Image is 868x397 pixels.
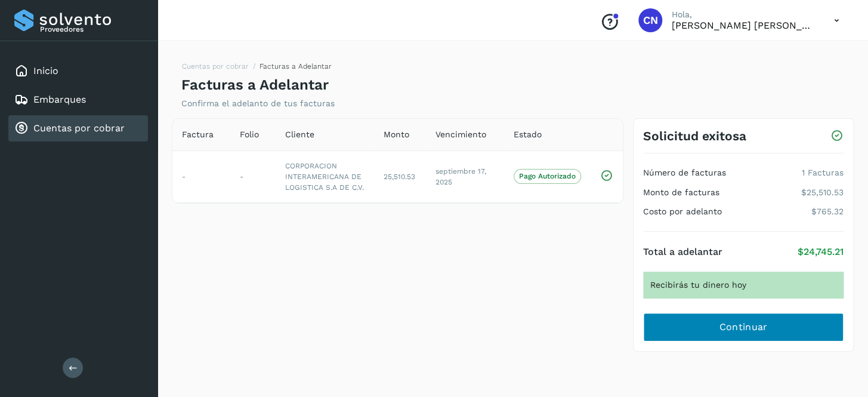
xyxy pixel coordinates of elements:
a: Cuentas por cobrar [33,122,125,134]
h4: Total a adelantar [643,246,722,257]
p: Hola, [672,10,815,20]
td: CORPORACION INTERAMERICANA DE LOGISTICA S.A DE C.V. [276,150,374,202]
h4: Número de facturas [643,168,726,178]
td: - [172,150,230,202]
span: Folio [240,128,259,141]
span: septiembre 17, 2025 [435,167,486,186]
div: Embarques [8,87,148,113]
td: - [230,150,276,202]
span: 25,510.53 [384,173,415,181]
span: Vencimiento [435,128,486,141]
span: Facturas a Adelantar [260,62,332,70]
p: $24,745.21 [798,246,844,257]
span: Estado [514,128,542,141]
span: Monto [384,128,409,141]
span: Continuar [719,321,767,334]
h4: Facturas a Adelantar [181,76,329,94]
p: 1 Facturas [802,168,844,178]
p: $25,510.53 [801,187,844,198]
h4: Monto de facturas [643,187,719,198]
div: Inicio [8,58,148,84]
p: Confirma el adelanto de tus facturas [181,99,335,109]
a: Embarques [33,94,86,105]
span: Factura [182,128,214,141]
h4: Costo por adelanto [643,207,722,217]
p: $765.32 [811,207,844,217]
h3: Solicitud exitosa [643,128,746,143]
div: Recibirás tu dinero hoy [643,272,844,298]
p: Pago Autorizado [519,172,576,180]
a: Inicio [33,65,58,76]
button: Continuar [643,313,844,341]
div: Cuentas por cobrar [8,115,148,141]
p: Proveedores [40,25,143,33]
span: Cliente [285,128,314,141]
a: Cuentas por cobrar [182,62,249,70]
nav: breadcrumb [181,61,332,76]
p: Claudia Nohemi González Sánchez [672,20,815,31]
